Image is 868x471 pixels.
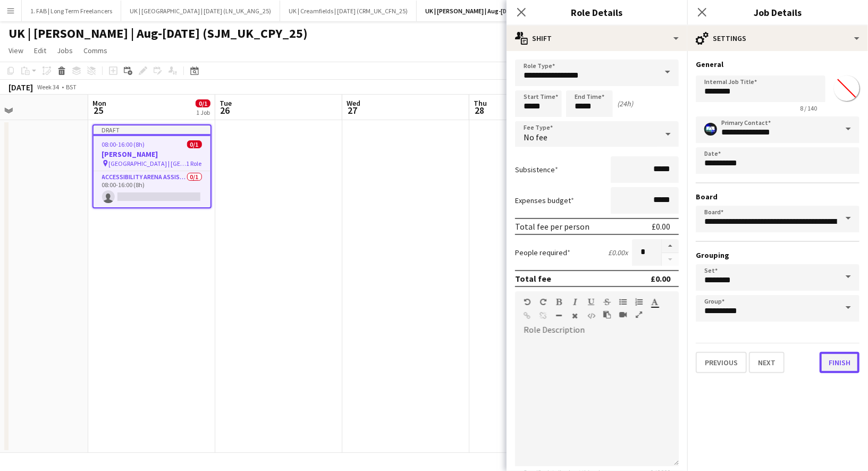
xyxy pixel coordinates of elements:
[57,46,73,55] span: Jobs
[94,125,210,134] div: Draft
[820,352,859,373] button: Finish
[687,26,868,51] div: Settings
[79,44,112,57] a: Comms
[4,44,28,57] a: View
[218,104,232,116] span: 26
[196,108,210,116] div: 1 Job
[9,26,308,41] h1: UK | [PERSON_NAME] | Aug-[DATE] (SJM_UK_CPY_25)
[515,248,570,257] label: People required
[9,82,33,92] div: [DATE]
[608,248,628,257] div: £0.00 x
[9,46,23,55] span: View
[196,99,210,107] span: 0/1
[749,352,785,373] button: Next
[22,1,121,21] button: 1. FAB | Long Term Freelancers
[571,298,579,306] button: Italic
[417,1,580,21] button: UK | [PERSON_NAME] | Aug-[DATE] (SJM_UK_CPY_25)
[91,104,106,116] span: 25
[617,99,633,108] div: (24h)
[109,159,187,167] span: [GEOGRAPHIC_DATA] | [GEOGRAPHIC_DATA], [GEOGRAPHIC_DATA]
[30,44,50,57] a: Edit
[687,5,868,19] h3: Job Details
[603,310,611,319] button: Paste as plain text
[696,250,859,260] h3: Grouping
[555,298,563,306] button: Bold
[603,298,611,306] button: Strikethrough
[187,159,202,167] span: 1 Role
[472,104,487,116] span: 28
[515,273,551,284] div: Total fee
[524,132,547,142] span: No fee
[571,312,579,320] button: Clear Formatting
[515,221,589,232] div: Total fee per person
[587,312,595,320] button: HTML Code
[92,124,212,208] app-job-card: Draft08:00-16:00 (8h)0/1[PERSON_NAME] [GEOGRAPHIC_DATA] | [GEOGRAPHIC_DATA], [GEOGRAPHIC_DATA]1 R...
[34,46,46,55] span: Edit
[35,83,62,91] span: Week 34
[555,312,563,320] button: Horizontal Line
[280,1,417,21] button: UK | Creamfields | [DATE] (CRM_UK_CFN_25)
[652,221,670,232] div: £0.00
[515,165,558,174] label: Subsistence
[94,171,210,207] app-card-role: Accessibility Arena Assistant0/108:00-16:00 (8h)
[474,98,487,108] span: Thu
[662,239,679,253] button: Increase
[524,298,531,306] button: Undo
[347,98,360,108] span: Wed
[83,46,107,55] span: Comms
[507,5,687,19] h3: Role Details
[635,310,643,319] button: Fullscreen
[619,298,627,306] button: Unordered List
[696,192,859,201] h3: Board
[515,196,574,205] label: Expenses budget
[651,298,659,306] button: Text Color
[540,298,547,306] button: Redo
[92,98,106,108] span: Mon
[619,310,627,319] button: Insert video
[66,83,77,91] div: BST
[121,1,280,21] button: UK | [GEOGRAPHIC_DATA] | [DATE] (LN_UK_ANG_25)
[53,44,77,57] a: Jobs
[220,98,232,108] span: Tue
[696,60,859,69] h3: General
[635,298,643,306] button: Ordered List
[696,352,747,373] button: Previous
[791,104,825,112] span: 8 / 140
[187,140,202,148] span: 0/1
[345,104,360,116] span: 27
[94,149,210,159] h3: [PERSON_NAME]
[587,298,595,306] button: Underline
[651,273,670,284] div: £0.00
[507,26,687,51] div: Shift
[102,140,145,148] span: 08:00-16:00 (8h)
